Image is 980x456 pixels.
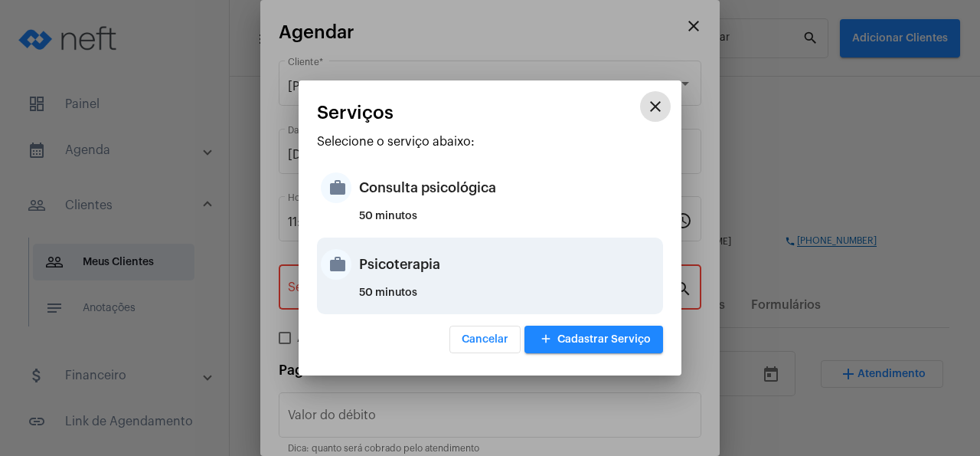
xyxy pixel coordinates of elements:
div: Psicoterapia [359,241,659,287]
button: Cadastrar Serviço [524,326,663,353]
mat-icon: work [321,249,351,280]
button: Cancelar [449,326,521,353]
span: Serviços [317,103,394,123]
p: Selecione o serviço abaixo: [317,135,663,149]
div: Consulta psicológica [359,165,659,211]
div: 50 minutos [359,287,659,310]
div: 50 minutos [359,211,659,234]
mat-icon: close [646,97,665,116]
span: Cadastrar Serviço [537,334,651,345]
mat-icon: add [537,330,555,350]
span: Cancelar [462,334,508,345]
mat-icon: work [321,172,351,203]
